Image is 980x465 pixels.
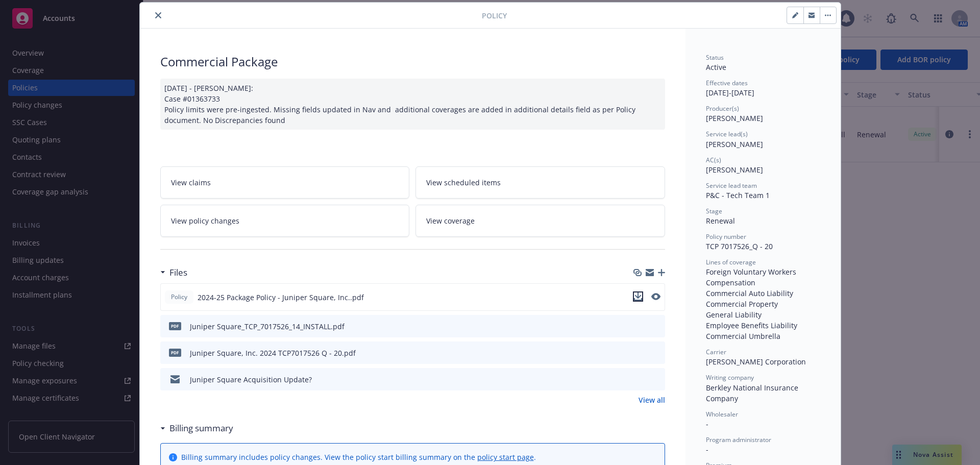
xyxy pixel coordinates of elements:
[706,348,726,356] span: Carrier
[160,205,410,237] a: View policy changes
[706,266,820,288] div: Foreign Voluntary Workers Compensation
[706,113,763,123] span: [PERSON_NAME]
[706,258,756,266] span: Lines of coverage
[652,374,661,385] button: preview file
[706,383,800,403] span: Berkley National Insurance Company
[706,130,748,138] span: Service lead(s)
[706,207,722,215] span: Stage
[415,205,665,237] a: View coverage
[171,177,211,188] span: View claims
[169,322,181,330] span: pdf
[169,349,181,356] span: pdf
[706,104,739,113] span: Producer(s)
[706,435,771,444] span: Program administrator
[160,422,233,435] div: Billing summary
[160,53,665,70] div: Commercial Package
[181,452,536,462] div: Billing summary includes policy changes. View the policy start billing summary on the .
[706,419,708,429] span: -
[160,79,665,130] div: [DATE] - [PERSON_NAME]: Case #01363733 Policy limits were pre-ingested. Missing fields updated in...
[706,216,735,226] span: Renewal
[706,331,820,341] div: Commercial Umbrella
[169,266,187,279] h3: Files
[706,79,820,98] div: [DATE] - [DATE]
[152,9,164,21] button: close
[706,241,773,251] span: TCP 7017526_Q - 20
[160,266,187,279] div: Files
[706,357,806,366] span: [PERSON_NAME] Corporation
[706,410,738,419] span: Wholesaler
[706,79,748,87] span: Effective dates
[706,53,724,62] span: Status
[639,395,665,405] a: View all
[706,181,757,190] span: Service lead team
[635,348,644,358] button: download file
[706,320,820,331] div: Employee Benefits Liability
[415,166,665,199] a: View scheduled items
[652,348,661,358] button: preview file
[169,292,189,302] span: Policy
[160,166,410,199] a: View claims
[635,374,644,385] button: download file
[426,215,475,226] span: View coverage
[706,165,763,175] span: [PERSON_NAME]
[482,10,507,21] span: Policy
[706,232,746,241] span: Policy number
[190,348,356,358] div: Juniper Square, Inc. 2024 TCP7017526 Q - 20.pdf
[633,291,643,303] button: download file
[426,177,501,188] span: View scheduled items
[171,215,239,226] span: View policy changes
[706,190,770,200] span: P&C - Tech Team 1
[706,62,726,72] span: Active
[706,299,820,309] div: Commercial Property
[651,291,660,303] button: preview file
[633,291,643,302] button: download file
[706,139,763,149] span: [PERSON_NAME]
[190,321,345,332] div: Juniper Square_TCP_7017526_14_INSTALL.pdf
[190,374,312,385] div: Juniper Square Acquisition Update?
[706,445,708,454] span: -
[706,288,820,299] div: Commercial Auto Liability
[706,373,754,382] span: Writing company
[651,293,660,300] button: preview file
[706,309,820,320] div: General Liability
[169,422,233,435] h3: Billing summary
[198,292,364,303] span: 2024-25 Package Policy - Juniper Square, Inc..pdf
[477,452,534,462] a: policy start page
[706,156,721,164] span: AC(s)
[652,321,661,332] button: preview file
[635,321,644,332] button: download file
